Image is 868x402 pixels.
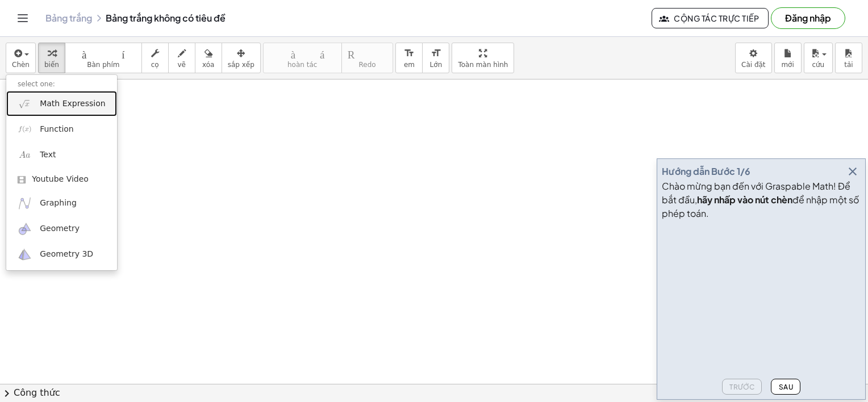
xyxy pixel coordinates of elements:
font: Công thức [14,387,60,400]
a: Function [6,116,117,142]
a: Youtube Video [6,168,117,191]
button: Chèn [6,43,36,73]
img: ggb-3d.svg [18,248,32,262]
button: Cài đặt [735,43,772,73]
span: Graphing [40,198,77,209]
button: Chuyển đổi điều hướng [14,9,32,27]
img: sqrt_x.png [18,97,32,111]
button: Đăng nhập [771,7,845,29]
i: bàn phím [71,47,136,60]
button: format_sizeLớn [422,43,449,73]
button: RedoRedo [341,43,394,73]
span: Cài đặt [741,61,766,69]
a: Bảng trắng [45,12,92,24]
span: mới [781,61,794,69]
i: Redo [348,47,387,60]
span: Text [40,149,56,161]
a: Geometry [6,216,117,242]
span: cứu [812,61,824,69]
span: Redo [358,61,375,69]
button: sắp xếp [222,43,261,73]
span: Math Expression [40,98,105,110]
button: vẽ [168,43,195,73]
span: Toàn màn hình [458,61,508,69]
span: Youtube Video [32,174,89,185]
button: Toàn màn hình [452,43,514,73]
span: Function [40,124,74,135]
span: Lớn [430,61,443,69]
button: mới [774,43,802,73]
li: select one: [6,78,117,91]
a: Math Expression [6,91,117,116]
button: biến [38,43,65,73]
a: Graphing [6,190,117,216]
span: biến [44,61,59,69]
span: sắp xếp [228,61,254,69]
button: format_sizeem [395,43,423,73]
img: ggb-graphing.svg [18,196,32,210]
img: ggb-geometry.svg [18,222,32,236]
button: cứu [804,43,833,73]
span: tải [844,61,853,69]
i: hoàn tác [269,47,336,60]
button: hoàn táchoàn tác [263,43,342,73]
font: Chào mừng bạn đến với Graspable Math! Để bắt đầu, để nhập một số phép toán. [662,180,859,219]
span: xóa [202,61,214,69]
span: em [404,61,415,69]
div: Hướng dẫn Bước 1/6 [662,165,750,178]
span: vẽ [177,61,185,69]
button: bàn phímBàn phím [65,43,142,73]
img: Aa.png [18,148,32,162]
span: Geometry [40,223,80,235]
span: Bàn phím [87,61,119,69]
button: Cộng tác trực tiếp [652,8,769,28]
i: format_size [404,47,415,60]
i: format_size [431,47,441,60]
font: Cộng tác trực tiếp [674,13,759,23]
span: hoàn tác [287,61,317,69]
a: Geometry 3D [6,242,117,267]
button: cọ [141,43,169,73]
a: Text [6,142,117,167]
span: Geometry 3D [40,249,93,260]
button: Sau [771,379,800,395]
b: hãy nhấp vào nút chèn [697,194,792,206]
span: cọ [151,61,159,69]
button: tải [835,43,862,73]
font: Sau [778,383,793,391]
img: f_x.png [18,122,32,136]
span: Chèn [12,61,30,69]
button: xóa [195,43,222,73]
